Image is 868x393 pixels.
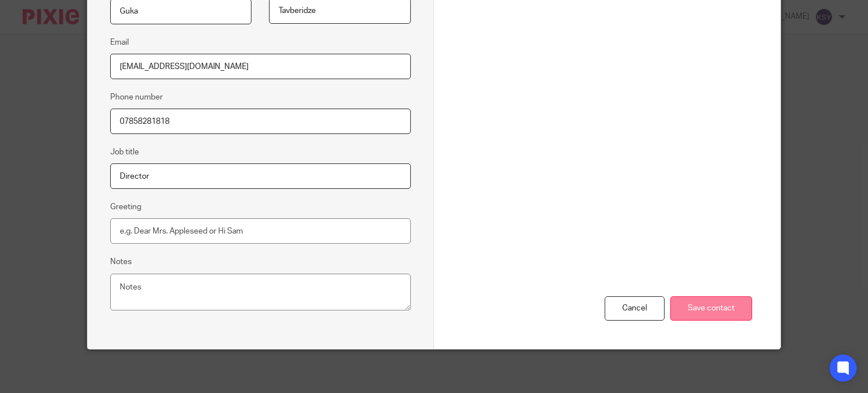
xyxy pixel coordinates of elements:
input: Save contact [670,296,752,321]
div: Cancel [605,296,665,321]
label: Phone number [110,92,163,103]
label: Greeting [110,201,141,213]
label: Email [110,37,129,48]
label: Notes [110,256,132,267]
label: Job title [110,146,139,158]
input: e.g. Dear Mrs. Appleseed or Hi Sam [110,218,411,244]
